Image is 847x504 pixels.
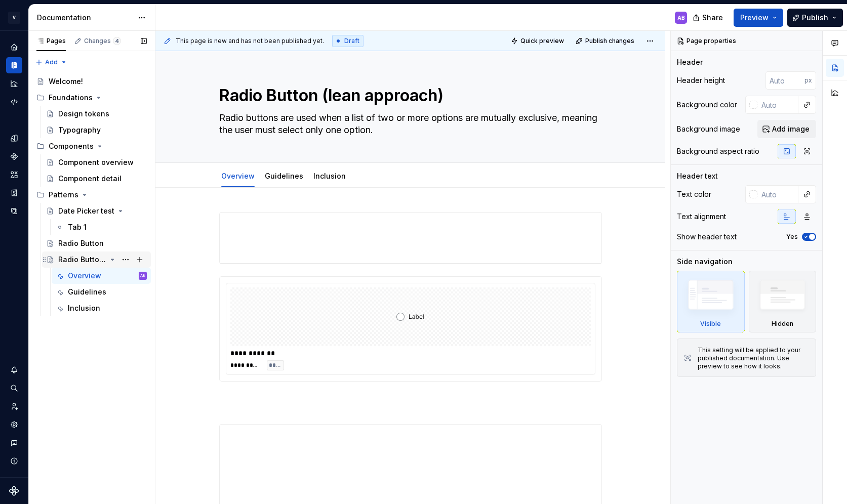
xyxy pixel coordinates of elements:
[32,187,151,203] div: Patterns
[6,185,22,201] a: Storybook stories
[6,75,22,92] div: Analytics
[802,13,828,23] span: Publish
[217,110,600,138] textarea: Radio buttons are used when a list of two or more options are mutually exclusive, meaning the use...
[677,212,726,222] div: Text alignment
[58,206,114,216] div: Date Picker test
[749,271,817,332] div: Hidden
[221,172,255,180] a: Overview
[677,146,759,156] div: Background aspect ratio
[786,233,798,241] label: Yes
[32,138,151,154] div: Components
[6,398,22,414] a: Invite team
[58,125,101,135] div: Typography
[42,171,151,187] a: Component detail
[677,232,737,242] div: Show header text
[36,37,66,45] div: Pages
[68,303,100,313] div: Inclusion
[734,9,783,27] button: Preview
[740,13,769,23] span: Preview
[573,34,639,48] button: Publish changes
[32,90,151,106] div: Foundations
[265,172,303,180] a: Guidelines
[58,174,122,184] div: Component detail
[787,9,843,27] button: Publish
[757,96,798,114] input: Auto
[113,37,121,45] span: 4
[52,268,151,284] a: OverviewAB
[6,203,22,219] div: Data sources
[58,157,134,167] div: Component overview
[45,58,58,66] span: Add
[804,76,812,85] p: px
[42,122,151,138] a: Typography
[677,100,737,110] div: Background color
[261,165,307,186] div: Guidelines
[42,154,151,171] a: Component overview
[6,362,22,378] button: Notifications
[677,171,718,181] div: Header text
[6,416,22,433] a: Settings
[6,380,22,396] div: Search ⌘K
[217,165,259,186] div: Overview
[508,34,569,48] button: Quick preview
[6,130,22,146] div: Design tokens
[6,166,22,183] a: Assets
[677,57,703,67] div: Header
[42,203,151,219] a: Date Picker test
[49,76,83,87] div: Welcome!
[677,257,733,267] div: Side navigation
[309,165,350,186] div: Inclusion
[2,7,26,28] button: V
[8,12,20,24] div: V
[772,124,810,134] span: Add image
[42,235,151,251] a: Radio Button
[677,14,685,22] div: AB
[772,320,793,328] div: Hidden
[698,346,810,370] div: This setting will be applied to your published documentation. Use preview to see how it looks.
[42,106,151,122] a: Design tokens
[176,37,324,45] span: This page is new and has not been published yet.
[49,141,94,151] div: Components
[52,300,151,316] a: Inclusion
[49,190,78,200] div: Patterns
[700,320,721,328] div: Visible
[585,37,634,45] span: Publish changes
[677,75,725,86] div: Header height
[58,238,104,248] div: Radio Button
[688,9,730,27] button: Share
[757,120,816,138] button: Add image
[68,222,87,232] div: Tab 1
[313,172,346,180] a: Inclusion
[58,109,109,119] div: Design tokens
[84,37,121,45] div: Changes
[68,287,106,297] div: Guidelines
[217,83,600,108] textarea: Radio Button (lean approach)
[6,148,22,164] a: Components
[140,271,145,281] div: AB
[677,189,711,199] div: Text color
[58,255,106,265] div: Radio Button (lean approach)
[52,284,151,300] a: Guidelines
[37,13,133,23] div: Documentation
[42,251,151,268] a: Radio Button (lean approach)
[677,271,745,332] div: Visible
[344,37,359,45] span: Draft
[6,57,22,73] a: Documentation
[6,435,22,451] button: Contact support
[32,55,70,69] button: Add
[6,94,22,110] a: Code automation
[6,39,22,55] a: Home
[520,37,564,45] span: Quick preview
[52,219,151,235] a: Tab 1
[9,486,19,496] a: Supernova Logo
